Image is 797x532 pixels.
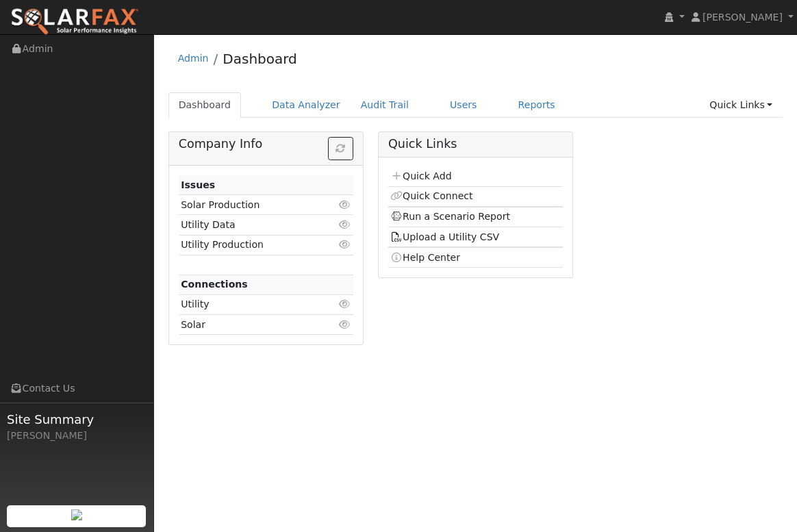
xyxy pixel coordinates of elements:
[440,92,488,118] a: Users
[181,279,248,290] strong: Connections
[7,429,147,443] div: [PERSON_NAME]
[181,179,215,190] strong: Issues
[339,200,351,210] i: Click to view
[388,137,563,151] h5: Quick Links
[390,211,510,222] a: Run a Scenario Report
[699,92,783,118] a: Quick Links
[179,235,325,255] td: Utility Production
[223,51,297,67] a: Dashboard
[179,315,325,335] td: Solar
[703,12,783,23] span: [PERSON_NAME]
[390,190,472,201] a: Quick Connect
[262,92,351,118] a: Data Analyzer
[339,320,351,329] i: Click to view
[390,170,451,181] a: Quick Add
[179,215,325,235] td: Utility Data
[508,92,566,118] a: Reports
[179,294,325,314] td: Utility
[339,220,351,229] i: Click to view
[179,137,353,151] h5: Company Info
[178,53,209,64] a: Admin
[7,410,147,429] span: Site Summary
[390,231,499,242] a: Upload a Utility CSV
[168,92,242,118] a: Dashboard
[71,509,82,520] img: retrieve
[179,195,325,215] td: Solar Production
[390,252,460,263] a: Help Center
[10,8,139,36] img: SolarFax
[339,240,351,249] i: Click to view
[351,92,419,118] a: Audit Trail
[339,299,351,309] i: Click to view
